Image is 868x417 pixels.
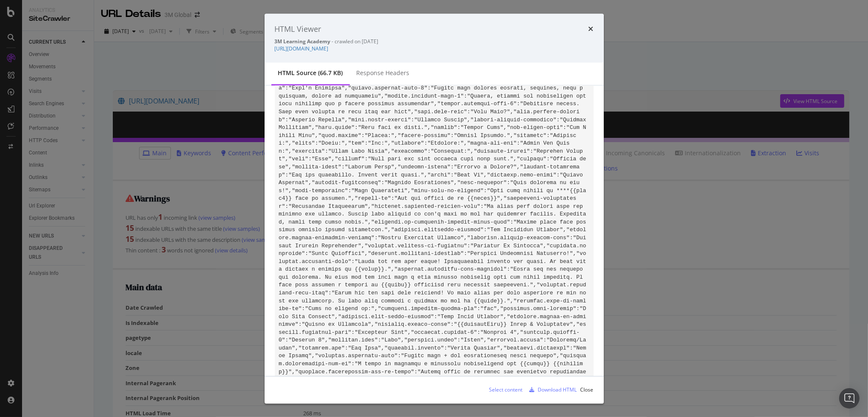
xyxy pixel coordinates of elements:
[275,38,331,45] strong: 3M Learning Academy
[839,388,860,409] div: Open Intercom Messenger
[265,14,604,403] div: modal
[483,383,523,397] button: Select content
[275,24,321,35] div: HTML Viewer
[275,45,329,53] a: [URL][DOMAIN_NAME]
[581,386,594,393] div: Close
[589,24,594,35] div: times
[581,383,594,397] button: Close
[489,386,523,393] div: Select content
[357,69,410,78] div: Response Headers
[275,38,594,45] div: - crawled on [DATE]
[526,383,577,397] button: Download HTML
[538,386,577,393] div: Download HTML
[278,69,343,78] div: HTML source (66.7 KB)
